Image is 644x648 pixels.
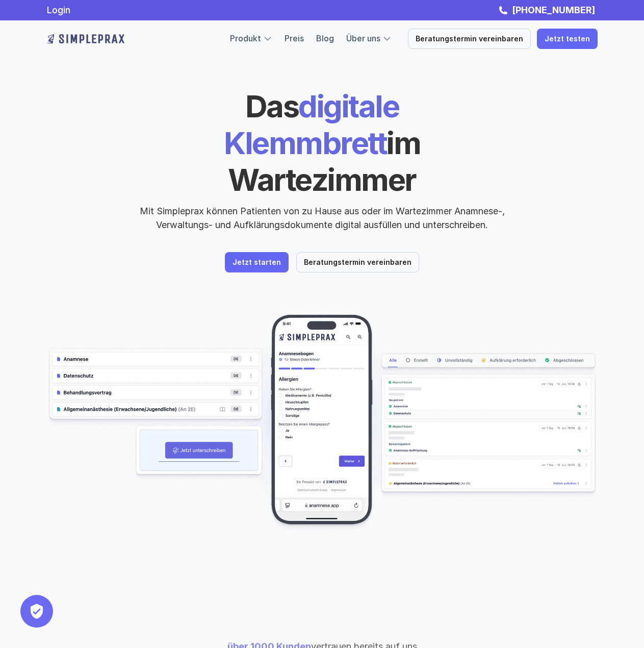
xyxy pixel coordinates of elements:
[131,204,513,232] p: Mit Simpleprax können Patienten von zu Hause aus oder im Wartezimmer Anamnese-, Verwaltungs- und ...
[233,258,281,267] p: Jetzt starten
[416,35,523,43] p: Beratungstermin vereinbaren
[230,33,261,43] a: Produkt
[146,88,498,198] h1: digitale Klemmbrett
[285,33,304,43] a: Preis
[228,124,426,198] span: im Wartezimmer
[245,88,299,124] span: Das
[537,29,598,49] a: Jetzt testen
[408,29,531,49] a: Beratungstermin vereinbaren
[296,252,419,272] a: Beratungstermin vereinbaren
[47,313,598,533] img: Beispielscreenshots aus der Simpleprax Anwendung
[47,5,70,15] a: Login
[346,33,380,43] a: Über uns
[225,252,289,272] a: Jetzt starten
[316,33,334,43] a: Blog
[509,5,598,15] a: [PHONE_NUMBER]
[512,5,595,15] strong: [PHONE_NUMBER]
[545,35,590,43] p: Jetzt testen
[304,258,411,267] p: Beratungstermin vereinbaren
